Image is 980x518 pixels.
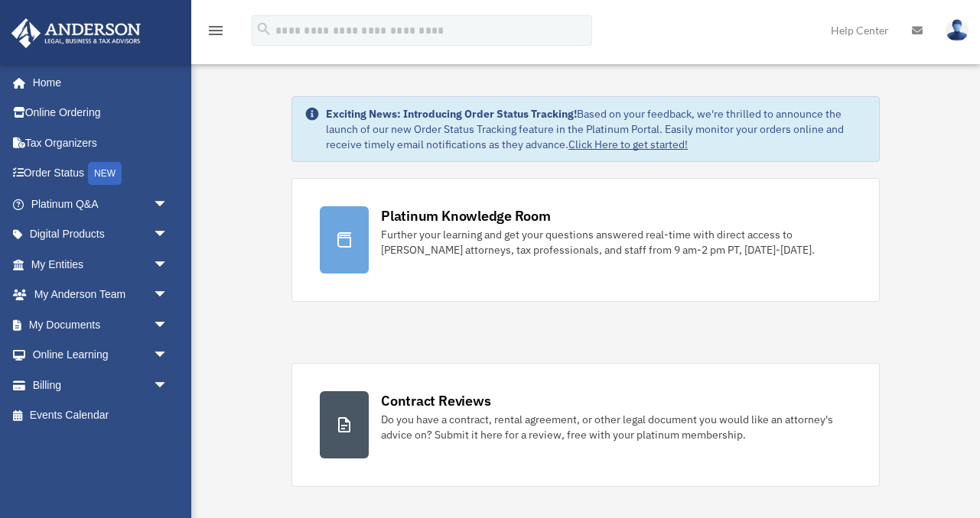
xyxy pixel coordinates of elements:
[11,128,191,158] a: Tax Organizers
[326,106,867,152] div: Based on your feedback, we're thrilled to announce the launch of our new Order Status Tracking fe...
[11,400,191,431] a: Events Calendar
[291,178,880,302] a: Platinum Knowledge Room Further your learning and get your questions answered real-time with dire...
[153,370,184,401] span: arrow_drop_down
[946,19,969,41] img: User Pic
[11,340,191,371] a: Online Learningarrow_drop_down
[7,18,145,48] img: Anderson Advisors Platinum Portal
[381,412,851,442] div: Do you have a contract, rental agreement, or other legal document you would like an attorney's ad...
[291,363,880,487] a: Contract Reviews Do you have a contract, rental agreement, or other legal document you would like...
[153,249,184,280] span: arrow_drop_down
[381,206,551,225] div: Platinum Knowledge Room
[153,340,184,371] span: arrow_drop_down
[153,280,184,311] span: arrow_drop_down
[11,98,191,128] a: Online Ordering
[11,249,191,280] a: My Entitiesarrow_drop_down
[11,67,184,98] a: Home
[153,219,184,251] span: arrow_drop_down
[153,189,184,220] span: arrow_drop_down
[11,158,191,189] a: Order StatusNEW
[207,21,225,40] i: menu
[11,219,191,250] a: Digital Productsarrow_drop_down
[568,138,688,151] a: Click Here to get started!
[326,107,577,121] strong: Exciting News: Introducing Order Status Tracking!
[153,309,184,341] span: arrow_drop_down
[11,370,191,400] a: Billingarrow_drop_down
[207,27,225,40] a: menu
[381,227,851,257] div: Further your learning and get your questions answered real-time with direct access to [PERSON_NAM...
[381,391,490,410] div: Contract Reviews
[11,280,191,310] a: My Anderson Teamarrow_drop_down
[11,309,191,340] a: My Documentsarrow_drop_down
[88,162,122,185] div: NEW
[11,189,191,219] a: Platinum Q&Aarrow_drop_down
[256,21,272,37] i: search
